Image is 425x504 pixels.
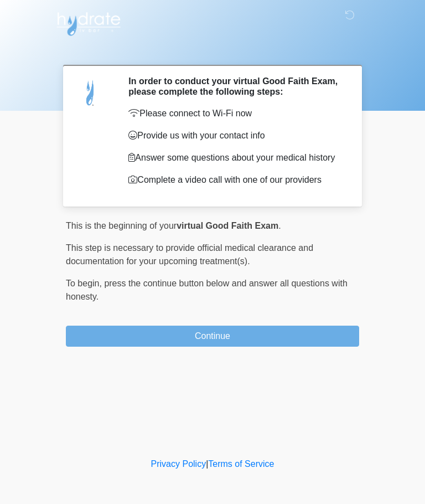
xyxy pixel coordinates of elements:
[66,243,313,266] span: This step is necessary to provide official medical clearance and documentation for your upcoming ...
[177,221,278,230] strong: virtual Good Faith Exam
[66,279,104,288] span: To begin,
[278,221,281,230] span: .
[206,459,208,469] a: |
[128,173,343,187] p: Complete a video call with one of our providers
[208,459,274,469] a: Terms of Service
[151,459,206,469] a: Privacy Policy
[66,279,348,301] span: press the continue button below and answer all questions with honesty.
[128,151,343,164] p: Answer some questions about your medical history
[58,40,367,60] h1: ‎ ‎ ‎ ‎
[128,107,343,120] p: Please connect to Wi-Fi now
[128,76,343,97] h2: In order to conduct your virtual Good Faith Exam, please complete the following steps:
[66,221,177,230] span: This is the beginning of your
[55,8,122,37] img: Hydrate IV Bar - Arcadia Logo
[66,326,359,347] button: Continue
[74,76,107,109] img: Agent Avatar
[128,129,343,142] p: Provide us with your contact info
